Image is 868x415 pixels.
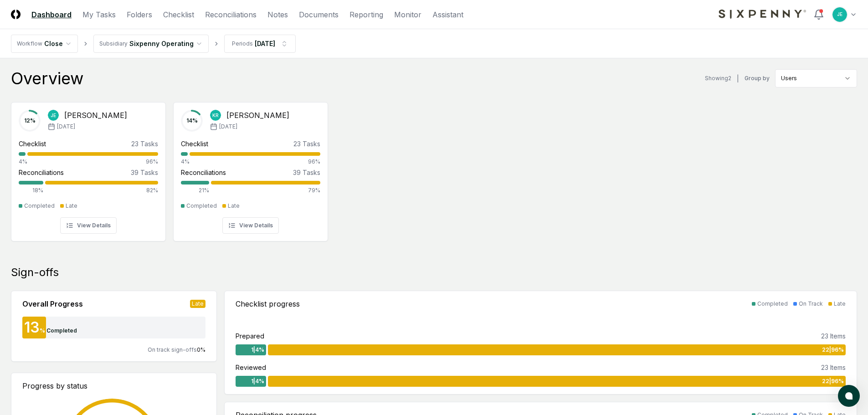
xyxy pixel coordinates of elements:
[822,346,844,354] span: 22 | 96 %
[22,380,205,391] div: Progress by status
[57,123,75,131] span: [DATE]
[19,139,46,149] div: Checklist
[255,39,275,48] div: [DATE]
[60,217,117,234] button: View Details
[163,9,194,20] a: Checklist
[222,217,279,234] button: View Details
[834,300,846,308] div: Late
[190,300,205,308] div: Late
[205,9,257,20] a: Reconciliations
[236,298,300,309] div: Checklist progress
[737,74,739,83] div: |
[66,202,77,210] div: Late
[11,95,166,241] a: 12%JE[PERSON_NAME][DATE]Checklist23 Tasks4%96%Reconciliations39 Tasks18%82%CompletedLateView Details
[224,291,857,395] a: Checklist progressCompletedOn TrackLatePrepared23 Items1|4%22|96%Reviewed23 Items1|4%22|96%
[822,377,844,385] span: 22 | 96 %
[181,139,208,149] div: Checklist
[212,112,219,119] span: KR
[186,202,217,210] div: Completed
[11,35,296,53] nav: breadcrumb
[181,168,226,177] div: Reconciliations
[64,110,127,121] div: [PERSON_NAME]
[394,9,421,20] a: Monitor
[148,346,197,353] span: On track sign-offs
[197,346,205,353] span: 0 %
[293,139,320,149] div: 23 Tasks
[219,123,237,131] span: [DATE]
[719,10,806,19] img: Sixpenny logo
[821,363,846,372] div: 23 Items
[232,40,253,48] div: Periods
[226,110,289,121] div: [PERSON_NAME]
[745,76,770,81] label: Group by
[11,10,21,19] img: Logo
[22,320,40,335] div: 13
[251,346,264,354] span: 1 | 4 %
[45,186,158,195] div: 82%
[267,9,288,20] a: Notes
[24,202,55,210] div: Completed
[757,300,788,308] div: Completed
[821,331,846,341] div: 23 Items
[299,9,339,20] a: Documents
[224,35,296,53] button: Periods[DATE]
[173,95,328,241] a: 14%KR[PERSON_NAME][DATE]Checklist23 Tasks4%96%Reconciliations39 Tasks21%79%CompletedLateView Details
[251,377,264,385] span: 1 | 4 %
[131,168,158,177] div: 39 Tasks
[31,9,72,20] a: Dashboard
[11,265,857,280] div: Sign-offs
[236,331,264,341] div: Prepared
[211,186,320,195] div: 79%
[837,11,842,18] span: JE
[799,300,823,308] div: On Track
[228,202,240,210] div: Late
[22,298,83,309] div: Overall Progress
[190,158,320,166] div: 96%
[19,158,26,166] div: 4%
[17,40,42,48] div: Workflow
[705,74,731,82] div: Showing 2
[293,168,320,177] div: 39 Tasks
[349,9,383,20] a: Reporting
[832,6,848,23] button: JE
[236,363,266,372] div: Reviewed
[19,168,64,177] div: Reconciliations
[131,139,158,149] div: 23 Tasks
[19,186,43,195] div: 18%
[181,158,188,166] div: 4%
[99,40,128,48] div: Subsidiary
[181,186,209,195] div: 21%
[11,69,83,87] div: Overview
[27,158,158,166] div: 96%
[127,9,152,20] a: Folders
[82,9,116,20] a: My Tasks
[40,327,77,335] div: % Completed
[432,9,463,20] a: Assistant
[838,385,860,407] button: atlas-launcher
[51,112,56,119] span: JE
